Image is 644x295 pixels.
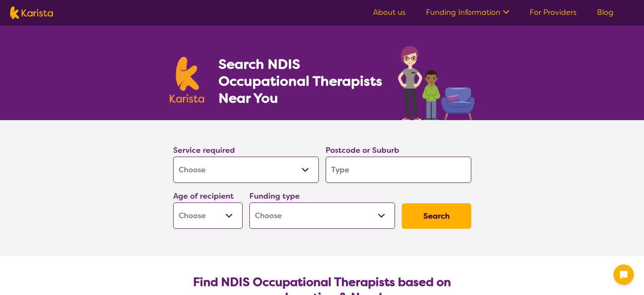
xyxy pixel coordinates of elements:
[170,57,205,103] img: Karista logo
[326,145,399,155] label: Postcode or Suburb
[326,157,471,183] input: Type
[218,56,383,107] h1: Search NDIS Occupational Therapists Near You
[426,7,509,17] a: Funding Information
[530,7,577,17] a: For Providers
[373,7,406,17] a: About us
[173,145,235,155] label: Service required
[10,6,53,19] img: Karista logo
[173,191,234,201] label: Age of recipient
[597,7,614,17] a: Blog
[402,203,471,229] button: Search
[398,46,475,120] img: occupational-therapy
[249,191,300,201] label: Funding type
